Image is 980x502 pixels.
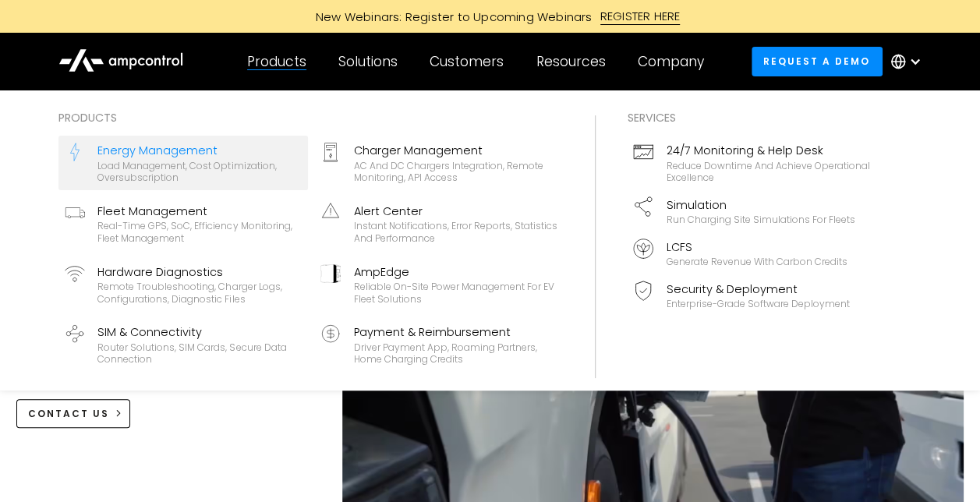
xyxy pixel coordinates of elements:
[97,203,302,220] div: Fleet Management
[97,341,302,366] div: Router Solutions, SIM Cards, Secure Data Connection
[353,142,557,159] div: Charger Management
[97,220,302,244] div: Real-time GPS, SoC, efficiency monitoring, fleet management
[600,8,681,25] div: REGISTER HERE
[638,53,704,70] div: Company
[314,196,564,251] a: Alert CenterInstant notifications, error reports, statistics and performance
[353,281,557,305] div: Reliable On-site Power Management for EV Fleet Solutions
[97,160,302,184] div: Load management, cost optimization, oversubscription
[666,214,854,226] div: Run charging site simulations for fleets
[338,53,398,70] div: Solutions
[247,53,306,70] div: Products
[666,160,870,184] div: Reduce downtime and achieve operational excellence
[353,160,557,184] div: AC and DC chargers integration, remote monitoring, API access
[58,196,308,251] a: Fleet ManagementReal-time GPS, SoC, efficiency monitoring, fleet management
[627,136,876,190] a: 24/7 Monitoring & Help DeskReduce downtime and achieve operational excellence
[300,9,600,25] div: New Webinars: Register to Upcoming Webinars
[140,8,841,25] a: New Webinars: Register to Upcoming WebinarsREGISTER HERE
[314,317,564,372] a: Payment & ReimbursementDriver Payment App, Roaming Partners, Home Charging Credits
[666,298,849,310] div: Enterprise-grade software deployment
[58,136,308,190] a: Energy ManagementLoad management, cost optimization, oversubscription
[666,239,847,256] div: LCFS
[314,136,564,190] a: Charger ManagementAC and DC chargers integration, remote monitoring, API access
[58,257,308,312] a: Hardware DiagnosticsRemote troubleshooting, charger logs, configurations, diagnostic files
[752,47,883,76] a: Request a demo
[430,53,504,70] div: Customers
[536,53,605,70] div: Resources
[97,142,302,159] div: Energy Management
[666,281,849,298] div: Security & Deployment
[353,263,557,281] div: AmpEdge
[666,196,854,214] div: Simulation
[314,257,564,312] a: AmpEdgeReliable On-site Power Management for EV Fleet Solutions
[28,407,109,421] div: CONTACT US
[97,281,302,305] div: Remote troubleshooting, charger logs, configurations, diagnostic files
[666,256,847,268] div: Generate revenue with carbon credits
[627,274,876,316] a: Security & DeploymentEnterprise-grade software deployment
[97,263,302,281] div: Hardware Diagnostics
[627,232,876,274] a: LCFSGenerate revenue with carbon credits
[353,203,557,220] div: Alert Center
[627,109,876,126] div: Services
[666,142,870,159] div: 24/7 Monitoring & Help Desk
[58,317,308,372] a: SIM & ConnectivityRouter Solutions, SIM Cards, Secure Data Connection
[353,341,557,366] div: Driver Payment App, Roaming Partners, Home Charging Credits
[97,323,302,341] div: SIM & Connectivity
[353,323,557,341] div: Payment & Reimbursement
[627,190,876,232] a: SimulationRun charging site simulations for fleets
[58,109,564,126] div: Products
[353,220,557,244] div: Instant notifications, error reports, statistics and performance
[16,399,131,428] a: CONTACT US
